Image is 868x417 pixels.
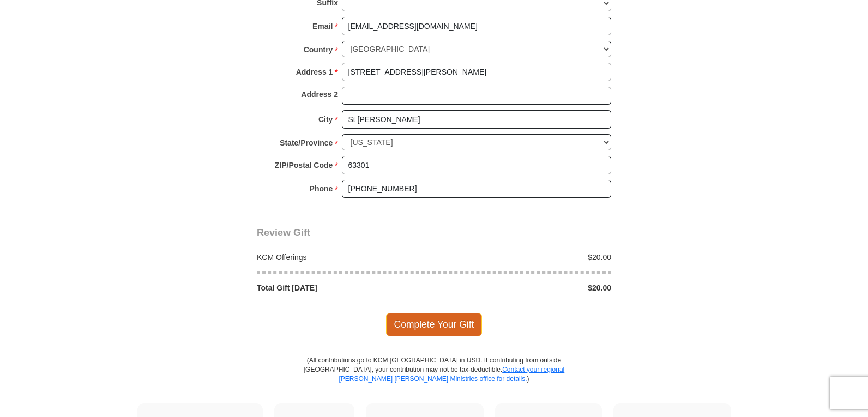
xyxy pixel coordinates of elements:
strong: City [318,112,333,127]
strong: Phone [310,181,333,196]
div: $20.00 [434,252,617,263]
strong: Email [312,19,333,34]
div: KCM Offerings [251,252,435,263]
div: Total Gift [DATE] [251,282,435,293]
strong: ZIP/Postal Code [275,158,333,173]
span: Complete Your Gift [386,313,483,336]
strong: State/Province [280,135,333,150]
strong: Country [304,42,333,57]
div: $20.00 [434,282,617,293]
p: (All contributions go to KCM [GEOGRAPHIC_DATA] in USD. If contributing from outside [GEOGRAPHIC_D... [303,356,565,403]
a: Contact your regional [PERSON_NAME] [PERSON_NAME] Ministries office for details. [339,366,564,383]
strong: Address 1 [296,64,333,80]
span: Review Gift [257,227,310,238]
strong: Address 2 [301,87,338,102]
